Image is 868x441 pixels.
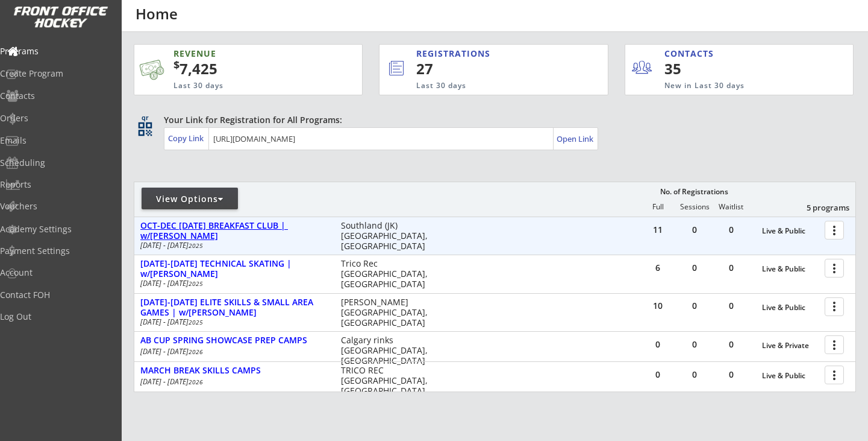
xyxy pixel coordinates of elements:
[189,279,203,288] em: 2025
[142,193,238,205] div: View Options
[189,318,203,326] em: 2025
[640,370,676,379] div: 0
[640,226,676,234] div: 11
[825,335,844,354] button: more_vert
[762,341,819,350] div: Live & Private
[825,259,844,278] button: more_vert
[676,340,713,349] div: 0
[173,81,307,91] div: Last 30 days
[140,259,328,279] div: [DATE]-[DATE] TECHNICAL SKATING | w/[PERSON_NAME]
[173,59,324,79] div: 7,425
[189,347,203,356] em: 2026
[341,366,436,396] div: TRICO REC [GEOGRAPHIC_DATA], [GEOGRAPHIC_DATA]
[825,297,844,316] button: more_vert
[713,226,749,234] div: 0
[713,302,749,310] div: 0
[676,264,713,272] div: 0
[140,297,328,318] div: [DATE]-[DATE] ELITE SKILLS & SMALL AREA GAMES | w/[PERSON_NAME]
[713,370,749,379] div: 0
[713,203,749,211] div: Waitlist
[140,335,328,346] div: AB CUP SPRING SHOWCASE PREP CAMPS
[140,242,325,249] div: [DATE] - [DATE]
[640,264,676,272] div: 6
[640,302,676,310] div: 10
[341,221,436,251] div: Southland (JK) [GEOGRAPHIC_DATA], [GEOGRAPHIC_DATA]
[341,297,436,328] div: [PERSON_NAME] [GEOGRAPHIC_DATA], [GEOGRAPHIC_DATA]
[189,378,203,386] em: 2026
[416,48,554,60] div: REGISTRATIONS
[140,280,325,287] div: [DATE] - [DATE]
[713,340,749,349] div: 0
[557,130,595,147] a: Open Link
[164,114,819,126] div: Your Link for Registration for All Programs:
[713,264,749,272] div: 0
[341,335,436,366] div: Calgary rinks [GEOGRAPHIC_DATA], [GEOGRAPHIC_DATA]
[557,134,595,144] div: Open Link
[640,203,676,211] div: Full
[137,114,152,122] div: qr
[189,241,203,250] em: 2025
[341,259,436,289] div: Trico Rec [GEOGRAPHIC_DATA], [GEOGRAPHIC_DATA]
[173,48,307,60] div: REVENUE
[762,372,819,380] div: Live & Public
[787,202,849,213] div: 5 programs
[825,221,844,240] button: more_vert
[140,366,328,376] div: MARCH BREAK SKILLS CAMPS
[676,226,713,234] div: 0
[140,378,325,385] div: [DATE] - [DATE]
[173,57,180,72] sup: $
[664,81,797,91] div: New in Last 30 days
[664,48,719,60] div: CONTACTS
[640,340,676,349] div: 0
[762,303,819,312] div: Live & Public
[825,366,844,384] button: more_vert
[416,59,567,79] div: 27
[762,265,819,273] div: Live & Public
[140,348,325,355] div: [DATE] - [DATE]
[416,81,558,91] div: Last 30 days
[676,203,713,211] div: Sessions
[140,319,325,326] div: [DATE] - [DATE]
[762,227,819,235] div: Live & Public
[140,221,328,241] div: OCT-DEC [DATE] BREAKFAST CLUB | w/[PERSON_NAME]
[657,188,731,196] div: No. of Registrations
[136,120,154,138] button: qr_code
[676,302,713,310] div: 0
[168,133,206,144] div: Copy Link
[664,59,738,79] div: 35
[676,370,713,379] div: 0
